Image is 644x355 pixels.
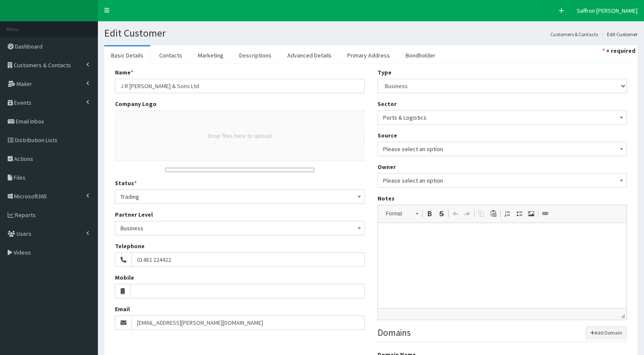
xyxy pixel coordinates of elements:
[577,7,638,14] span: Saffron [PERSON_NAME]
[599,31,638,38] li: Edit Customer
[621,314,625,318] span: Drag to resize
[15,43,43,50] span: Dashboard
[115,100,157,108] label: Company Logo
[115,179,137,187] label: Status
[232,46,278,64] a: Descriptions
[115,221,365,235] span: Business
[152,46,189,64] a: Contacts
[378,194,395,203] label: Notes
[378,110,627,125] span: Ports & Logistics
[14,155,33,163] span: Actions
[449,208,461,219] a: Undo (Ctrl+Z)
[115,273,134,282] label: Mobile
[341,46,397,64] a: Primary Address
[475,208,487,219] a: Copy (Ctrl+C)
[435,208,447,219] a: Strike Through
[16,117,44,125] span: Email Inbox
[14,174,26,181] span: Files
[501,208,513,219] a: Insert/Remove Numbered List
[104,46,150,64] a: Basic Details
[461,208,473,219] a: Redo (Ctrl+Y)
[383,112,622,123] span: Ports & Logistics
[14,61,71,69] span: Customers & Contacts
[378,163,396,171] label: Owner
[513,208,525,219] a: Insert/Remove Bulleted List
[378,326,627,341] legend: Domains
[115,305,130,313] label: Email
[606,47,635,54] strong: = required
[378,173,627,188] span: Please select an option
[487,208,499,219] a: Paste (Ctrl+V)
[115,210,153,219] label: Partner Level
[208,132,272,140] button: Drop files here to upload
[14,192,47,200] span: Microsoft365
[525,208,537,219] a: Image
[378,100,397,108] label: Sector
[104,28,638,39] h1: Edit Customer
[539,208,551,219] a: Link (Ctrl+L)
[17,80,32,88] span: Mailer
[15,211,36,219] span: Reports
[378,131,397,140] label: Source
[115,189,365,204] span: Trading
[383,175,622,186] span: Please select an option
[15,136,57,144] span: Distribution Lists
[550,31,598,38] a: Customers & Contacts
[191,46,230,64] a: Marketing
[383,143,622,155] span: Please select an option
[399,46,442,64] a: Bondholder
[586,326,627,339] button: Add Domain
[280,46,338,64] a: Advanced Details
[382,208,412,219] span: Format
[120,222,359,234] span: Business
[378,223,627,308] iframe: Rich Text Editor, notes
[14,99,31,106] span: Events
[378,68,392,77] label: Type
[17,230,31,238] span: Users
[14,249,31,256] span: Videos
[378,142,627,156] span: Please select an option
[115,68,133,77] label: Name
[120,191,359,203] span: Trading
[381,208,423,220] a: Format
[115,242,145,250] label: Telephone
[424,208,435,219] a: Bold (Ctrl+B)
